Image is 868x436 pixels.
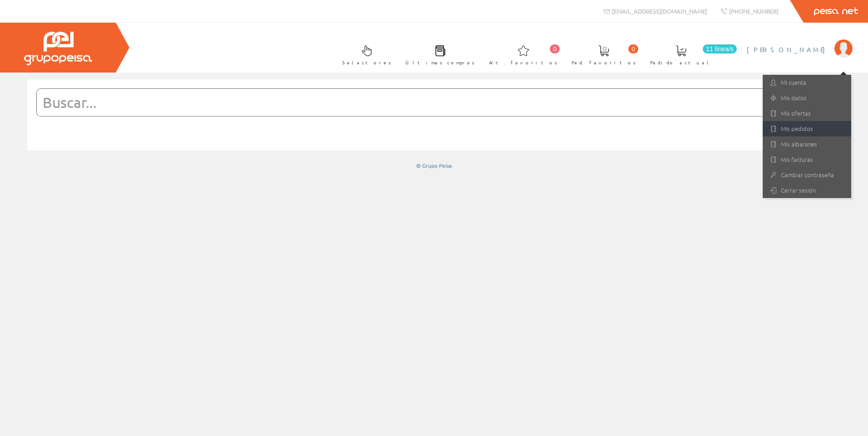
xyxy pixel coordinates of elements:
[489,58,557,67] span: Art. favoritos
[405,58,475,67] span: Últimas compras
[763,121,851,136] a: Mis pedidos
[27,162,841,170] div: © Grupo Peisa
[612,7,707,15] span: [EMAIL_ADDRESS][DOMAIN_NAME]
[747,45,830,54] span: [PERSON_NAME]
[729,7,779,15] span: [PHONE_NUMBER]
[333,38,396,71] a: Selectores
[763,136,851,152] a: Mis albaranes
[650,58,712,67] span: Pedido actual
[763,183,851,198] a: Cerrar sesión
[37,89,809,116] input: Buscar...
[763,152,851,167] a: Mis facturas
[550,44,560,53] span: 0
[763,75,851,90] a: Mi cuenta
[572,58,636,67] span: Ped. favoritos
[747,38,853,46] a: [PERSON_NAME]
[342,58,391,67] span: Selectores
[763,90,851,106] a: Mis datos
[628,44,638,53] span: 0
[763,167,851,183] a: Cambiar contraseña
[703,44,737,53] span: 11 línea/s
[24,32,92,65] img: Grupo Peisa
[396,38,479,71] a: Últimas compras
[763,106,851,121] a: Mis ofertas
[641,38,739,71] a: 11 línea/s Pedido actual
